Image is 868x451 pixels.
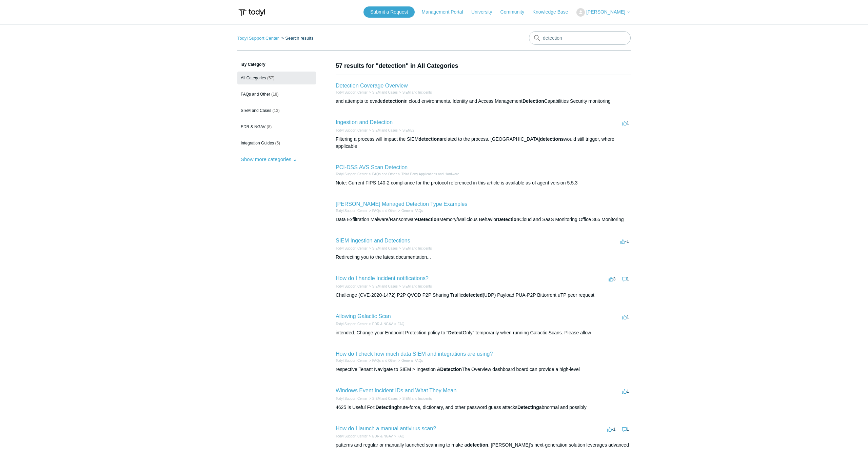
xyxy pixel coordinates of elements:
[402,129,414,132] a: SIEMv2
[336,366,631,373] div: respective Tenant Navigate to SIEM > Ingestion & The Overview dashboard board can provide a high-...
[401,359,423,362] a: General FAQs
[368,90,398,95] li: SIEM and Cases
[398,90,432,95] li: SIEM and Incidents
[336,128,368,133] li: Todyl Support Center
[336,238,410,243] a: SIEM Ingestion and Detections
[336,91,368,94] a: Todyl Support Center
[372,209,397,213] a: FAQs and Other
[336,351,493,357] a: How do I check how much data SIEM and integrations are using?
[398,322,405,326] a: FAQ
[372,285,398,288] a: SIEM and Cases
[586,9,625,15] span: [PERSON_NAME]
[336,292,631,299] div: Challenge (CVE-2020-1472) P2P QVOD P2P Sharing Traffic (UDP) Payload PUA-P2P Bittorrent uTP peer ...
[440,367,462,372] em: Detection
[372,322,393,326] a: EDR & NGAV
[336,83,408,89] a: Detection Coverage Overview
[336,172,368,177] li: Todyl Support Center
[368,358,397,363] li: FAQs and Other
[540,136,564,142] em: detections
[397,208,423,213] li: General FAQs
[372,359,397,362] a: FAQs and Other
[622,276,629,281] span: 1
[393,434,405,439] li: FAQ
[368,434,393,439] li: EDR & NGAV
[241,141,274,145] span: Integration Guides
[498,217,519,222] em: Detection
[402,285,432,288] a: SIEM and Incidents
[336,434,368,439] li: Todyl Support Center
[336,359,368,362] a: Todyl Support Center
[622,389,629,394] span: 1
[336,329,631,336] div: intended. Change your Endpoint Protection policy to " Only" temporarily when running Galactic Sca...
[398,434,405,438] a: FAQ
[398,246,432,251] li: SIEM and Incidents
[376,405,397,410] em: Detecting
[336,275,429,281] a: How do I handle Incident notifications?
[398,284,432,289] li: SIEM and Incidents
[402,397,432,400] a: SIEM and Incidents
[241,124,265,129] span: EDR & NGAV
[517,405,539,410] em: Detecting
[241,108,271,113] span: SIEM and Cases
[368,128,398,133] li: SIEM and Cases
[467,442,488,448] em: detection
[336,247,368,250] a: Todyl Support Center
[372,434,393,438] a: EDR & NGAV
[448,330,463,335] em: Detect
[363,6,415,18] a: Submit a Request
[393,321,405,327] li: FAQ
[397,358,423,363] li: General FAQs
[609,276,615,281] span: 3
[237,104,316,117] a: SIEM and Cases (13)
[402,91,432,94] a: SIEM and Incidents
[401,209,423,213] a: General FAQs
[368,172,397,177] li: FAQs and Other
[336,321,368,327] li: Todyl Support Center
[422,8,470,16] a: Management Portal
[336,216,631,223] div: Data Exfiltration Malware/Ransomware Memory/Malicious Behavior Cloud and SaaS Monitoring Office 3...
[402,247,432,250] a: SIEM and Incidents
[418,217,439,222] em: Detection
[336,208,368,213] li: Todyl Support Center
[336,285,368,288] a: Todyl Support Center
[237,153,300,165] button: Show more categories
[368,321,393,327] li: EDR & NGAV
[368,246,398,251] li: SIEM and Cases
[237,61,316,67] h3: By Category
[336,164,408,170] a: PCI-DSS AVS Scan Detection
[398,128,414,133] li: SIEMv2
[336,254,631,261] div: Redirecting you to the latest documentation...
[237,36,280,41] li: Todyl Support Center
[372,397,398,400] a: SIEM and Cases
[336,397,368,400] a: Todyl Support Center
[372,172,397,176] a: FAQs and Other
[372,91,398,94] a: SIEM and Cases
[622,314,629,319] span: 1
[241,76,266,80] span: All Categories
[280,36,314,41] li: Search results
[267,76,274,80] span: (57)
[237,36,279,41] a: Todyl Support Center
[267,124,272,129] span: (8)
[383,98,404,104] em: detection
[271,92,278,97] span: (18)
[241,92,270,97] span: FAQs and Other
[500,8,531,16] a: Community
[336,434,368,438] a: Todyl Support Center
[237,88,316,101] a: FAQs and Other (18)
[336,284,368,289] li: Todyl Support Center
[336,313,391,319] a: Allowing Galactic Scan
[237,6,266,19] img: Todyl Support Center Help Center home page
[336,179,631,187] div: Note: Current FIPS 140-2 compliance for the protocol referenced in this article is available as o...
[576,8,631,17] button: [PERSON_NAME]
[272,108,279,113] span: (13)
[336,136,631,150] div: Filtering a process will impact the SIEM related to the process. [GEOGRAPHIC_DATA] would still tr...
[463,292,483,298] em: detected
[607,427,616,432] span: -1
[336,404,631,411] div: 4625 is Useful For: brute-force, dictionary, and other password guess attacks abnormal and possibly
[529,31,631,45] input: Search
[336,119,393,125] a: Ingestion and Detection
[471,8,499,16] a: University
[620,239,629,244] span: -1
